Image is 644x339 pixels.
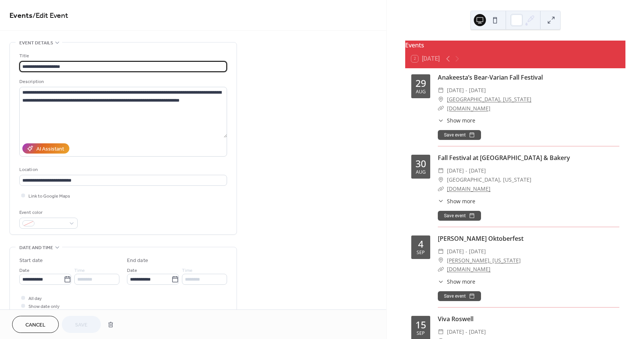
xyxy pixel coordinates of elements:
[127,257,148,265] div: End date
[438,211,481,221] button: Save event
[438,247,444,256] div: ​
[438,95,444,104] div: ​
[415,159,426,168] div: 30
[438,291,481,301] button: Save event
[447,197,475,205] span: Show more
[447,166,486,175] span: [DATE] - [DATE]
[438,166,444,175] div: ​
[19,244,53,252] span: Date and time
[438,104,444,113] div: ​
[19,52,226,60] div: Title
[416,170,426,175] div: Aug
[438,130,481,140] button: Save event
[438,73,543,82] a: Anakeesta’s Bear-Varian Fall Festival
[415,78,426,88] div: 29
[438,175,444,184] div: ​
[19,39,53,47] span: Event details
[438,116,444,124] div: ​
[415,320,426,330] div: 15
[9,8,33,23] a: Events
[417,331,425,336] div: Sep
[28,303,60,311] span: Show date only
[438,154,570,162] a: Fall Festival at [GEOGRAPHIC_DATA] & Bakery
[438,184,444,193] div: ​
[438,116,475,124] button: ​Show more
[19,267,30,275] span: Date
[438,265,444,274] div: ​
[127,267,137,275] span: Date
[447,327,486,336] span: [DATE] - [DATE]
[447,86,486,95] span: [DATE] - [DATE]
[438,234,523,243] a: [PERSON_NAME] Oktoberfest
[36,145,64,153] div: AI Assistant
[447,95,531,104] a: [GEOGRAPHIC_DATA], [US_STATE]
[438,256,444,265] div: ​
[74,267,85,275] span: Time
[19,166,226,174] div: Location
[438,86,444,95] div: ​
[438,315,473,323] a: Viva Roswell
[22,143,69,154] button: AI Assistant
[438,197,475,205] button: ​Show more
[417,250,425,255] div: Sep
[447,278,475,286] span: Show more
[25,321,45,329] span: Cancel
[28,295,42,303] span: All day
[19,78,226,86] div: Description
[438,327,444,336] div: ​
[447,185,490,192] a: [DOMAIN_NAME]
[33,8,68,23] span: / Edit Event
[438,278,475,286] button: ​Show more
[447,265,490,273] a: [DOMAIN_NAME]
[438,278,444,286] div: ​
[19,209,76,217] div: Event color
[447,175,531,184] span: [GEOGRAPHIC_DATA], [US_STATE]
[28,192,70,200] span: Link to Google Maps
[19,257,43,265] div: Start date
[182,267,193,275] span: Time
[447,256,521,265] a: [PERSON_NAME], [US_STATE]
[405,41,625,50] div: Events
[447,116,475,124] span: Show more
[438,197,444,205] div: ​
[12,316,59,333] button: Cancel
[416,89,426,94] div: Aug
[447,247,486,256] span: [DATE] - [DATE]
[447,105,490,112] a: [DOMAIN_NAME]
[418,239,423,249] div: 4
